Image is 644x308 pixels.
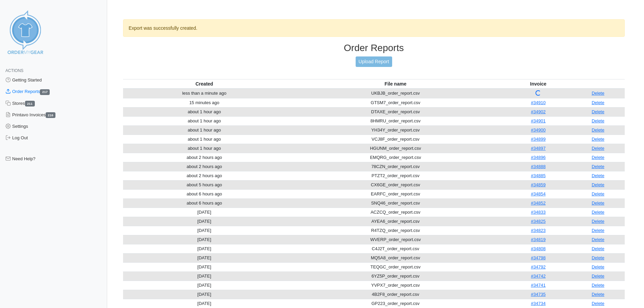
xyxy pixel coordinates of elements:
[123,226,286,235] td: [DATE]
[592,118,604,123] a: Delete
[531,210,546,215] a: #34833
[123,244,286,253] td: [DATE]
[592,301,604,306] a: Delete
[123,290,286,299] td: [DATE]
[286,180,505,189] td: CX6GE_order_report.csv
[286,262,505,271] td: TEQGC_order_report.csv
[592,191,604,196] a: Delete
[123,125,286,135] td: about 1 hour ago
[123,116,286,125] td: about 1 hour ago
[123,299,286,308] td: [DATE]
[531,155,546,160] a: #34896
[531,264,546,269] a: #34792
[5,68,23,73] span: Actions
[592,182,604,187] a: Delete
[505,79,571,89] th: Invoice
[592,173,604,178] a: Delete
[531,109,546,114] a: #34902
[123,98,286,107] td: 15 minutes ago
[531,191,546,196] a: #34854
[123,107,286,116] td: about 1 hour ago
[123,217,286,226] td: [DATE]
[286,217,505,226] td: AYEA6_order_report.csv
[531,100,546,105] a: #34910
[286,244,505,253] td: C4J2T_order_report.csv
[531,182,546,187] a: #34859
[531,137,546,142] a: #34899
[25,101,35,106] span: 211
[123,89,286,98] td: less than a minute ago
[592,109,604,114] a: Delete
[531,237,546,242] a: #34819
[286,226,505,235] td: R4TZQ_order_report.csv
[592,255,604,260] a: Delete
[123,271,286,281] td: [DATE]
[123,253,286,262] td: [DATE]
[286,290,505,299] td: 4B2F8_order_report.csv
[531,246,546,251] a: #34808
[592,292,604,297] a: Delete
[592,264,604,269] a: Delete
[123,281,286,290] td: [DATE]
[592,274,604,279] a: Delete
[592,100,604,105] a: Delete
[592,210,604,215] a: Delete
[286,116,505,125] td: 8HMRU_order_report.csv
[40,89,50,95] span: 217
[531,127,546,133] a: #34900
[592,228,604,233] a: Delete
[123,153,286,162] td: about 2 hours ago
[286,144,505,153] td: HGUNM_order_report.csv
[286,98,505,107] td: GTSM7_order_report.csv
[123,208,286,217] td: [DATE]
[531,301,546,306] a: #34734
[286,281,505,290] td: YVPX7_order_report.csv
[592,164,604,169] a: Delete
[531,274,546,279] a: #34742
[592,146,604,151] a: Delete
[592,127,604,133] a: Delete
[123,79,286,89] th: Created
[592,91,604,96] a: Delete
[531,255,546,260] a: #34798
[286,153,505,162] td: EMQRG_order_report.csv
[531,228,546,233] a: #34823
[123,19,625,37] div: Export was successfully created.
[286,171,505,180] td: PTZT2_order_report.csv
[286,125,505,135] td: YH34Y_order_report.csv
[592,246,604,251] a: Delete
[286,162,505,171] td: 78CZN_order_report.csv
[286,89,505,98] td: UKBJB_order_report.csv
[592,237,604,242] a: Delete
[123,144,286,153] td: about 1 hour ago
[286,208,505,217] td: ACZCQ_order_report.csv
[123,235,286,244] td: [DATE]
[123,262,286,271] td: [DATE]
[592,283,604,288] a: Delete
[123,135,286,144] td: about 1 hour ago
[286,235,505,244] td: WVERP_order_report.csv
[531,164,546,169] a: #34888
[592,137,604,142] a: Delete
[123,198,286,208] td: about 6 hours ago
[123,180,286,189] td: about 5 hours ago
[592,155,604,160] a: Delete
[286,135,505,144] td: VCJ8F_order_report.csv
[531,173,546,178] a: #34885
[356,56,392,67] a: Upload Report
[286,299,505,308] td: GP223_order_report.csv
[286,107,505,116] td: DTAXE_order_report.csv
[531,219,546,224] a: #34825
[286,198,505,208] td: SNQ46_order_report.csv
[286,253,505,262] td: MQ5A8_order_report.csv
[46,112,55,118] span: 216
[531,146,546,151] a: #34897
[123,42,625,54] h3: Order Reports
[123,189,286,198] td: about 6 hours ago
[123,171,286,180] td: about 2 hours ago
[123,162,286,171] td: about 2 hours ago
[531,118,546,123] a: #34901
[592,219,604,224] a: Delete
[592,200,604,206] a: Delete
[531,292,546,297] a: #34735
